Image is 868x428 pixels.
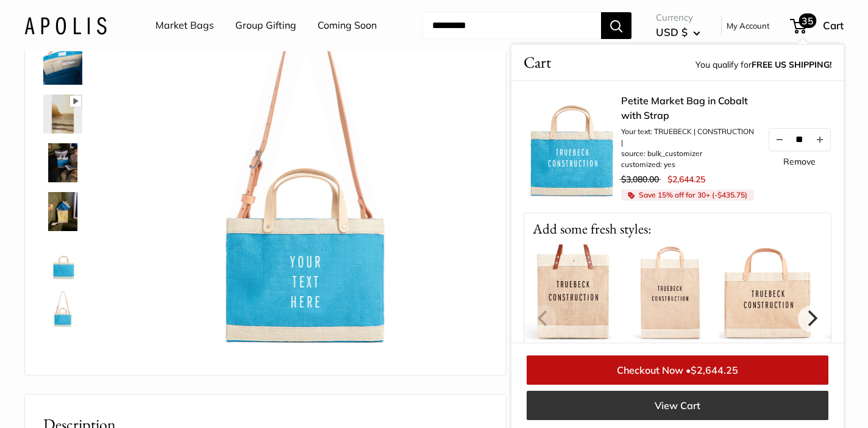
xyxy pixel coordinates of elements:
a: Petite Market Bag in Cobalt with Strap [41,190,85,234]
a: Petite Market Bag in Cobalt with Strap [41,238,85,282]
button: USD $ [656,23,700,42]
a: Group Gifting [235,16,296,35]
li: Your text: TRUEBECK | CONSTRUCTION | [621,126,755,148]
img: Petite Market Bag in Cobalt with Strap [43,95,82,134]
span: USD $ [656,26,688,38]
img: Petite Market Bag in Cobalt with Strap [43,46,82,85]
span: $2,644.25 [691,364,738,376]
a: Petite Market Bag in Cobalt with Strap [41,287,85,331]
img: Petite Market Bag in Cobalt with Strap [43,241,82,280]
button: Search [601,12,631,39]
button: Next [798,305,825,332]
a: Petite Market Bag in Cobalt with Strap [41,92,85,136]
a: Petite Market Bag in Cobalt with Strap [41,141,85,185]
span: 35 [799,13,817,28]
img: Petite Market Bag in Cobalt with Strap [43,290,82,329]
button: Decrease quantity by 1 [769,129,790,151]
img: Petite Market Bag in Cobalt with Strap [43,192,82,231]
a: Remove [783,157,816,166]
a: Coming Soon [318,16,377,35]
button: Increase quantity by 1 [809,129,830,151]
span: Cart [823,19,844,32]
a: 35 Cart [791,16,844,35]
img: Apolis [24,16,107,34]
a: Market Bags [155,16,214,35]
li: source: bulk_customizer [621,148,755,159]
a: My Account [727,18,770,33]
span: Currency [656,9,700,26]
span: $2,644.25 [667,174,705,185]
span: Cart [524,51,551,74]
li: Save 15% off for 30+ (- ) [621,190,754,201]
span: You qualify for [695,57,831,74]
span: $435.75 [717,190,745,199]
a: Checkout Now •$2,644.25 [527,355,828,385]
strong: FREE US SHIPPING! [752,59,831,70]
input: Quantity [790,134,809,144]
img: Petite Market Bag in Cobalt with Strap [43,143,82,182]
a: Petite Market Bag in Cobalt with Strap [621,93,755,123]
a: View Cart [527,391,828,420]
input: Search... [422,12,601,39]
li: customized: yes [621,159,755,170]
span: $3,080.00 [621,174,659,185]
a: Petite Market Bag in Cobalt with Strap [41,43,85,87]
p: Add some fresh styles: [524,213,831,244]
